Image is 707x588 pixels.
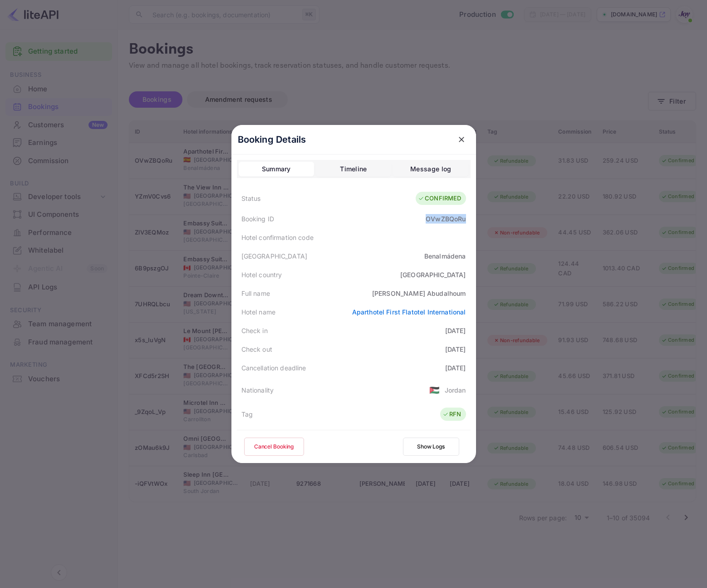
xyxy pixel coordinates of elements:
[352,308,466,316] a: Aparthotel First Flatotel International
[241,385,274,395] div: Nationality
[241,194,261,203] div: Status
[239,162,314,176] button: Summary
[445,385,466,395] div: Jordan
[241,214,275,224] div: Booking ID
[445,363,466,373] div: [DATE]
[410,164,451,174] div: Message log
[316,162,391,176] button: Timeline
[426,214,466,224] div: OVwZBQoRu
[445,344,466,354] div: [DATE]
[241,326,268,335] div: Check in
[372,289,466,298] div: [PERSON_NAME] Abudalhoum
[429,382,440,398] span: United States
[403,438,459,456] button: Show Logs
[241,409,253,419] div: Tag
[442,410,461,419] div: RFN
[418,194,461,203] div: CONFIRMED
[241,270,282,279] div: Hotel country
[445,326,466,335] div: [DATE]
[238,133,306,146] p: Booking Details
[400,270,466,279] div: [GEOGRAPHIC_DATA]
[241,307,276,317] div: Hotel name
[393,162,468,176] button: Message log
[241,233,314,242] div: Hotel confirmation code
[340,164,367,174] div: Timeline
[241,289,270,298] div: Full name
[241,363,306,373] div: Cancellation deadline
[244,438,304,456] button: Cancel Booking
[241,251,308,261] div: [GEOGRAPHIC_DATA]
[241,344,272,354] div: Check out
[262,164,291,174] div: Summary
[424,251,466,261] div: Benalmádena
[453,131,470,148] button: close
